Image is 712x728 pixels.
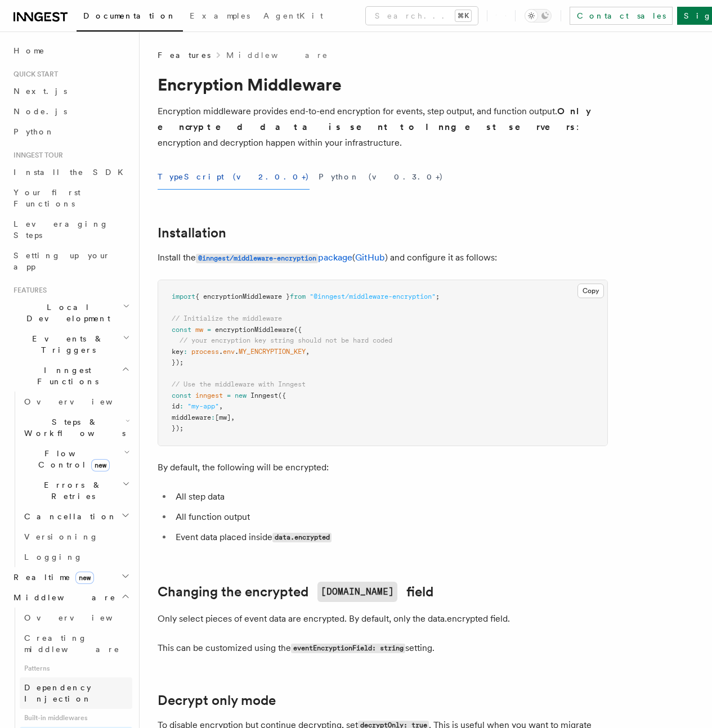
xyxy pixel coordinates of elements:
li: Event data placed inside [172,529,608,546]
a: @inngest/middleware-encryptionpackage [196,252,352,263]
span: // your encryption key string should not be hard coded [180,336,392,344]
span: Your first Functions [14,188,80,208]
button: Realtimenew [9,567,132,587]
span: Examples [190,11,250,20]
span: Leveraging Steps [14,219,109,240]
span: // Initialize the middleware [172,314,282,322]
span: Inngest tour [9,151,63,160]
span: : [180,402,183,410]
span: Features [158,50,211,61]
span: Overview [24,397,140,406]
button: Toggle dark mode [525,9,552,23]
a: Setting up your app [9,245,132,277]
a: Installation [158,225,226,241]
span: new [75,572,94,584]
span: { encryptionMiddleware } [195,293,290,300]
span: Versioning [24,532,98,541]
span: const [172,392,191,399]
span: Install the SDK [14,168,130,177]
span: "my-app" [187,402,219,410]
button: Search...⌘K [366,7,478,25]
p: Install the ( ) and configure it as follows: [158,250,608,266]
span: Middleware [9,592,116,603]
button: Inngest Functions [9,360,132,392]
span: new [235,392,247,399]
p: By default, the following will be encrypted: [158,460,608,475]
span: Next.js [14,87,67,96]
code: data.encrypted [272,533,332,542]
span: Node.js [14,107,67,116]
span: Events & Triggers [9,333,123,356]
a: AgentKit [257,3,330,30]
span: [mw] [215,414,231,421]
li: All function output [172,509,608,525]
h1: Encryption Middleware [158,74,608,95]
span: Errors & Retries [20,479,122,502]
span: Inngest [250,392,278,399]
div: Inngest Functions [9,392,132,567]
a: Decrypt only mode [158,693,276,708]
button: Middleware [9,587,132,608]
p: Only select pieces of event data are encrypted. By default, only the data.encrypted field. [158,611,608,627]
span: ; [436,293,440,300]
a: Node.js [9,101,132,122]
span: Steps & Workflows [20,416,126,439]
a: Examples [183,3,257,30]
span: new [91,459,110,471]
span: Quick start [9,70,58,79]
a: Home [9,41,132,61]
span: Local Development [9,302,123,324]
span: Overview [24,613,140,622]
a: Your first Functions [9,182,132,214]
a: Leveraging Steps [9,214,132,245]
span: Patterns [20,659,132,677]
span: inngest [195,392,223,399]
span: key [172,348,183,356]
kbd: ⌘K [455,10,471,21]
span: // Use the middleware with Inngest [172,380,306,388]
a: Install the SDK [9,162,132,182]
span: Cancellation [20,511,117,522]
span: Inngest Functions [9,365,122,387]
span: . [235,348,239,356]
span: from [290,293,306,300]
span: Setting up your app [14,251,110,271]
code: @inngest/middleware-encryption [196,254,318,263]
button: Python (v0.3.0+) [319,164,444,190]
a: GitHub [355,252,385,263]
a: Changing the encrypted[DOMAIN_NAME]field [158,582,433,602]
span: = [207,326,211,334]
span: encryptionMiddleware [215,326,294,334]
span: middleware [172,414,211,421]
p: Encryption middleware provides end-to-end encryption for events, step output, and function output... [158,104,608,151]
span: }); [172,358,183,366]
span: Built-in middlewares [20,709,132,727]
span: mw [195,326,203,334]
span: Logging [24,552,83,561]
a: Contact sales [570,7,673,25]
button: Steps & Workflows [20,412,132,443]
li: All step data [172,489,608,505]
span: : [183,348,187,356]
span: , [306,348,310,356]
span: Dependency Injection [24,683,92,703]
a: Documentation [77,3,183,32]
span: AgentKit [263,11,323,20]
a: Logging [20,547,132,567]
span: Python [14,127,55,136]
span: process [191,348,219,356]
span: ({ [294,326,302,334]
button: Flow Controlnew [20,443,132,475]
span: = [227,392,231,399]
span: Creating middleware [24,633,120,654]
code: [DOMAIN_NAME] [317,582,397,602]
span: MY_ENCRYPTION_KEY [239,348,306,356]
span: Realtime [9,572,94,583]
a: Overview [20,392,132,412]
button: Errors & Retries [20,475,132,506]
a: Dependency Injection [20,677,132,709]
span: Home [14,45,45,56]
span: id [172,402,180,410]
p: This can be customized using the setting. [158,640,608,657]
span: Flow Control [20,448,124,470]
